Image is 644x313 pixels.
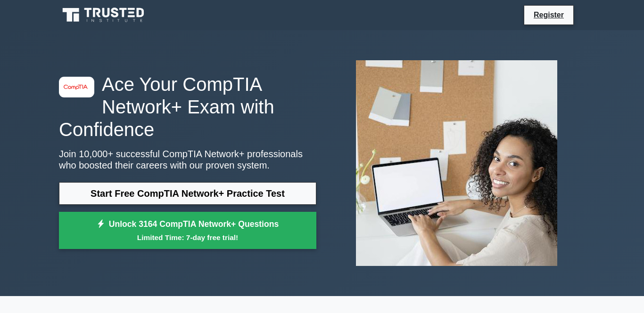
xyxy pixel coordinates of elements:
p: Join 10,000+ successful CompTIA Network+ professionals who boosted their careers with our proven ... [59,148,316,171]
a: Register [528,9,570,21]
h1: Ace Your CompTIA Network+ Exam with Confidence [59,73,316,141]
a: Unlock 3164 CompTIA Network+ QuestionsLimited Time: 7-day free trial! [59,212,316,249]
small: Limited Time: 7-day free trial! [71,232,305,243]
a: Start Free CompTIA Network+ Practice Test [59,182,316,205]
